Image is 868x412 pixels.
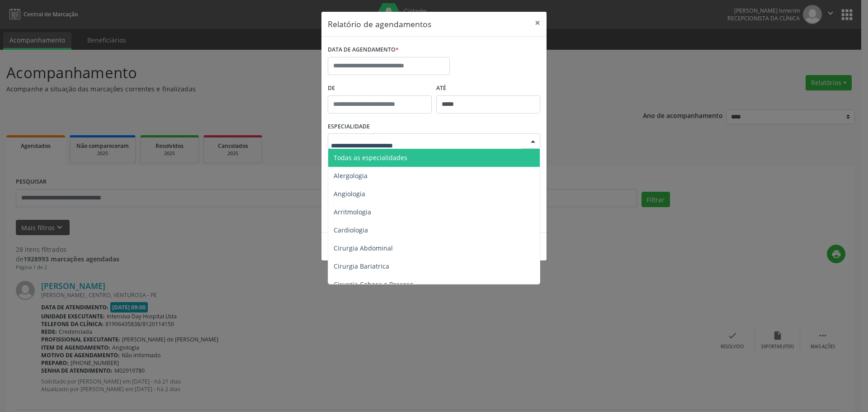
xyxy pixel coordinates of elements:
span: Cirurgia Bariatrica [334,262,389,270]
label: DATA DE AGENDAMENTO [328,43,399,57]
label: ESPECIALIDADE [328,120,370,134]
span: Cirurgia Abdominal [334,244,393,252]
label: ATÉ [436,81,540,95]
span: Alergologia [334,171,368,180]
label: De [328,81,432,95]
span: Angiologia [334,189,365,198]
span: Cardiologia [334,226,368,234]
span: Arritmologia [334,208,371,216]
span: Cirurgia Cabeça e Pescoço [334,280,413,289]
span: Todas as especialidades [334,153,407,162]
button: Close [528,12,547,34]
h5: Relatório de agendamentos [328,18,431,30]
